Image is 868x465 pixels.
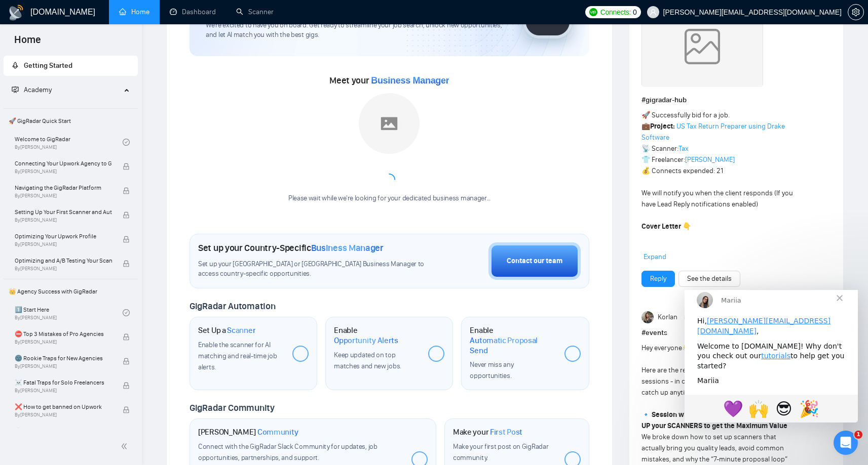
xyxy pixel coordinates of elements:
[15,329,112,339] span: ⛔ Top 3 Mistakes of Pro Agencies
[121,441,131,451] span: double-left
[123,260,130,267] span: lock
[685,155,735,164] a: [PERSON_NAME]
[15,426,112,436] span: 😭 Account blocked: what to do?
[650,273,666,284] a: Reply
[641,95,831,106] h1: # gigradar-hub
[488,242,581,280] button: Contact our team
[123,309,130,316] span: check-circle
[15,217,112,223] span: By [PERSON_NAME]
[12,62,19,69] span: rocket
[119,8,149,16] a: homeHome
[834,431,858,455] iframe: Intercom live chat
[641,311,654,323] img: Korlan
[644,252,666,261] span: Expand
[381,171,398,188] span: loading
[198,325,255,335] h1: Set Up a
[15,131,123,153] a: Welcome to GigRadarBy[PERSON_NAME]
[641,222,691,231] strong: Cover Letter 👇
[198,341,277,371] span: Enable the scanner for AI matching and real-time job alerts.
[641,271,675,287] button: Reply
[600,7,631,18] span: Connects:
[650,9,657,16] span: user
[123,333,130,341] span: lock
[490,427,522,437] span: First Post
[123,187,130,194] span: lock
[678,271,740,287] button: See the details
[359,93,420,154] img: placeholder.png
[470,335,556,355] span: Automatic Proposal Send
[123,139,130,146] span: check-circle
[198,260,428,279] span: Set up your [GEOGRAPHIC_DATA] or [GEOGRAPHIC_DATA] Business Manager to access country-specific op...
[13,86,161,96] div: Mariia
[507,256,562,267] div: Contact our team
[190,402,275,413] span: GigRadar Community
[15,363,112,369] span: By [PERSON_NAME]
[15,388,112,394] span: By [PERSON_NAME]
[15,302,123,324] a: 1️⃣ Start HereBy[PERSON_NAME]
[687,273,732,284] a: See the details
[15,256,112,266] span: Optimizing and A/B Testing Your Scanner for Better Results
[641,410,650,419] span: 🔹
[123,212,130,219] span: lock
[15,353,112,363] span: 🌚 Rookie Traps for New Agencies
[311,242,384,253] span: Business Manager
[470,325,556,355] h1: Enable
[15,241,112,247] span: By [PERSON_NAME]
[633,7,637,18] span: 0
[123,236,130,243] span: lock
[77,62,106,70] a: tutorials
[15,402,112,412] span: ❌ How to get banned on Upwork
[8,5,24,21] img: logo
[5,281,137,302] span: 👑 Agency Success with GigRadar
[334,325,420,345] h1: Enable
[24,86,52,94] span: Academy
[123,382,130,389] span: lock
[15,412,112,418] span: By [PERSON_NAME]
[91,109,107,129] span: 😎
[112,106,137,131] span: tada reaction
[4,56,138,76] li: Getting Started
[87,106,112,131] span: face with sunglasses reaction
[15,231,112,241] span: Optimizing Your Upwork Profile
[198,242,384,253] h1: Set up your Country-Specific
[371,75,449,86] span: Business Manager
[641,122,785,142] a: US Tax Return Preparer using Drake Software
[334,351,401,370] span: Keep updated on top matches and new jobs.
[115,109,135,129] span: 🎉
[12,86,19,93] span: fund-projection-screen
[589,8,597,16] img: upwork-logo.png
[123,406,130,413] span: lock
[15,207,112,217] span: Setting Up Your First Scanner and Auto-Bidder
[682,344,691,352] span: 👋
[658,312,677,323] span: Korlan
[39,109,59,129] span: 💜
[685,290,858,422] iframe: Intercom live chat message
[12,86,52,94] span: Academy
[190,301,275,312] span: GigRadar Automation
[470,360,513,380] span: Never miss any opportunities.
[198,442,378,462] span: Connect with the GigRadar Slack Community for updates, job opportunities, partnerships, and support.
[848,8,864,16] a: setting
[206,21,506,40] span: We're excited to have you on board. Get ready to streamline your job search, unlock new opportuni...
[236,8,274,16] a: searchScanner
[64,109,84,129] span: 🙌
[13,27,146,45] a: [PERSON_NAME][EMAIL_ADDRESS][DOMAIN_NAME]
[15,183,112,193] span: Navigating the GigRadar Platform
[282,194,497,203] div: Please wait while we're looking for your dedicated business manager...
[13,26,161,46] div: Hi, ,
[123,163,130,170] span: lock
[15,168,112,175] span: By [PERSON_NAME]
[15,266,112,272] span: By [PERSON_NAME]
[641,6,763,87] img: weqQh+iSagEgQAAAABJRU5ErkJggg==
[15,158,112,168] span: Connecting Your Upwork Agency to GigRadar
[453,427,522,437] h1: Make your
[13,52,161,81] div: Welcome to [DOMAIN_NAME]! Why don't you check out our to help get you started?
[15,193,112,199] span: By [PERSON_NAME]
[854,431,862,439] span: 1
[61,106,87,131] span: raised hands reaction
[650,122,675,131] strong: Project:
[170,8,216,16] a: dashboardDashboard
[15,377,112,388] span: ☠️ Fatal Traps for Solo Freelancers
[227,325,255,335] span: Scanner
